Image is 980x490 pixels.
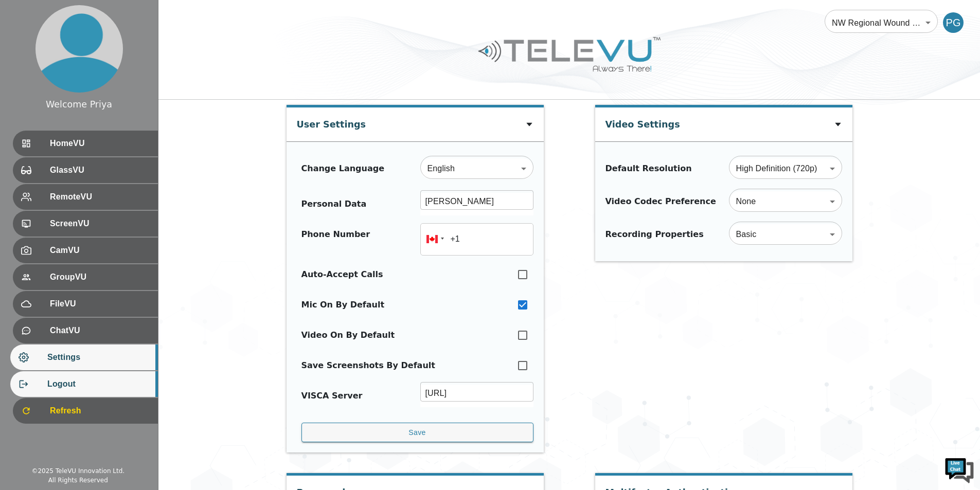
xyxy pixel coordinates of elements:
[50,191,150,203] span: RemoteVU
[13,211,158,237] div: ScreenVU
[13,238,158,263] div: CamVU
[301,329,395,341] div: Video On By Default
[5,281,196,317] textarea: Type your message and hit 'Enter'
[605,107,680,136] div: Video Settings
[47,351,150,364] span: Settings
[13,131,158,156] div: HomeVU
[13,291,158,317] div: FileVU
[50,137,150,150] span: HomeVU
[50,164,150,176] span: GlassVU
[605,195,716,208] div: Video Codec Preference
[477,33,662,76] img: Logo
[50,271,150,283] span: GroupVU
[10,344,158,370] div: Settings
[54,54,173,67] div: Chat with us now
[169,5,193,30] div: Minimize live chat window
[605,228,704,241] div: Recording Properties
[13,157,158,183] div: GlassVU
[50,298,150,310] span: FileVU
[301,198,367,210] div: Personal Data
[301,268,383,281] div: Auto-Accept Calls
[729,154,842,183] div: High Definition (720p)
[301,228,370,250] div: Phone Number
[301,423,533,443] button: Save
[50,217,150,230] span: ScreenVU
[31,466,124,476] div: © 2025 TeleVU Innovation Ltd.
[60,130,142,233] span: We're online!
[10,371,158,397] div: Logout
[13,318,158,343] div: ChatVU
[13,398,158,424] div: Refresh
[46,98,112,111] div: Welcome Priya
[420,223,533,256] input: 1 (702) 123-4567
[944,454,975,485] img: Chat Widget
[17,48,43,74] img: d_736959983_company_1615157101543_736959983
[301,390,363,402] div: VISCA Server
[297,107,366,136] div: User Settings
[301,162,385,175] div: Change Language
[605,162,692,175] div: Default Resolution
[50,405,150,417] span: Refresh
[47,378,150,390] span: Logout
[50,244,150,257] span: CamVU
[729,187,842,216] div: None
[729,220,842,249] div: Basic
[13,184,158,210] div: RemoteVU
[420,154,533,183] div: English
[50,324,150,337] span: ChatVU
[943,12,964,33] div: PG
[48,476,108,485] div: All Rights Reserved
[825,8,938,37] div: NW Regional Wound Care
[420,223,447,256] div: Canada: + 1
[301,359,435,372] div: Save Screenshots By Default
[13,264,158,290] div: GroupVU
[35,5,123,93] img: profile.png
[301,299,385,311] div: Mic On By Default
